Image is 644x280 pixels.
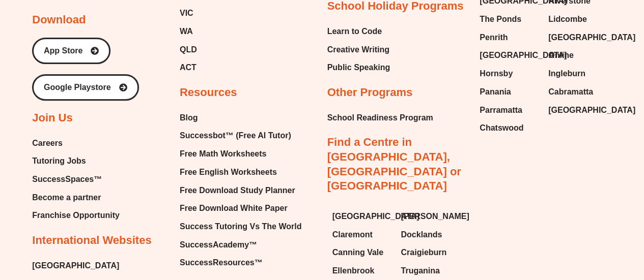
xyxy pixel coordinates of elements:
span: QLD [180,42,197,57]
span: Hornsby [480,66,513,81]
span: VIC [180,6,193,21]
span: Free English Worksheets [180,165,277,180]
span: Ellenbrook [332,263,375,278]
span: Cabramatta [548,84,593,100]
span: Lidcombe [548,12,587,27]
h2: International Websites [32,233,151,248]
a: Craigieburn [401,245,459,260]
span: Chatswood [480,120,523,136]
span: WA [180,24,193,39]
a: Public Speaking [327,60,390,75]
a: Docklands [401,227,459,242]
a: Claremont [332,227,391,242]
span: Online [548,48,574,63]
a: Hornsby [480,66,538,81]
a: The Ponds [480,12,538,27]
a: Become a partner [32,190,120,205]
a: Learn to Code [327,24,390,39]
a: Lidcombe [548,12,607,27]
a: Creative Writing [327,42,390,57]
h2: Other Programs [327,85,413,100]
a: Truganina [401,263,459,278]
span: Free Download Study Planner [180,183,295,198]
a: Free English Worksheets [180,165,301,180]
a: SuccessAcademy™ [180,237,301,253]
a: QLD [180,42,267,57]
span: [GEOGRAPHIC_DATA] [332,209,419,224]
span: Truganina [401,263,439,278]
a: App Store [32,38,110,64]
a: VIC [180,6,267,21]
a: Free Download White Paper [180,201,301,216]
a: Ingleburn [548,66,607,81]
a: [GEOGRAPHIC_DATA] [548,30,607,45]
a: SuccessSpaces™ [32,172,120,187]
a: [GEOGRAPHIC_DATA] [332,209,391,224]
a: Careers [32,136,120,151]
a: [GEOGRAPHIC_DATA] [548,103,607,118]
span: The Ponds [480,12,521,27]
span: [PERSON_NAME] [401,209,469,224]
span: Blog [180,110,198,126]
span: Free Math Worksheets [180,146,266,162]
span: Ingleburn [548,66,585,81]
span: Careers [32,136,63,151]
iframe: Chat Widget [474,165,644,280]
a: Penrith [480,30,538,45]
h2: Download [32,13,86,27]
span: Craigieburn [401,245,446,260]
span: ACT [180,60,197,75]
span: [GEOGRAPHIC_DATA] [548,30,635,45]
a: ACT [180,60,267,75]
a: Cabramatta [548,84,607,100]
a: Panania [480,84,538,100]
span: Panania [480,84,511,100]
a: [GEOGRAPHIC_DATA] [32,258,119,273]
a: SuccessResources™ [180,255,301,270]
a: Franchise Opportunity [32,208,120,223]
a: Success Tutoring Vs The World [180,219,301,234]
span: Successbot™ (Free AI Tutor) [180,128,291,143]
span: Claremont [332,227,373,242]
a: Find a Centre in [GEOGRAPHIC_DATA], [GEOGRAPHIC_DATA] or [GEOGRAPHIC_DATA] [327,136,461,192]
span: Docklands [401,227,442,242]
a: WA [180,24,267,39]
span: SuccessSpaces™ [32,172,102,187]
span: Google Playstore [44,83,111,91]
a: Tutoring Jobs [32,153,120,169]
span: SuccessResources™ [180,255,263,270]
h2: Join Us [32,111,72,126]
span: SuccessAcademy™ [180,237,257,253]
span: Free Download White Paper [180,201,288,216]
a: Canning Vale [332,245,391,260]
span: [GEOGRAPHIC_DATA] [548,103,635,118]
span: Penrith [480,30,508,45]
span: [GEOGRAPHIC_DATA] [480,48,567,63]
span: Parramatta [480,103,522,118]
a: Online [548,48,607,63]
a: School Readiness Program [327,110,433,126]
span: Learn to Code [327,24,382,39]
a: Ellenbrook [332,263,391,278]
a: [PERSON_NAME] [401,209,459,224]
a: Google Playstore [32,74,139,101]
a: Free Math Worksheets [180,146,301,162]
span: Tutoring Jobs [32,153,86,169]
h2: Resources [180,85,237,100]
span: App Store [44,47,82,55]
a: Blog [180,110,301,126]
span: Become a partner [32,190,101,205]
a: Chatswood [480,120,538,136]
a: [GEOGRAPHIC_DATA] [480,48,538,63]
a: Parramatta [480,103,538,118]
a: Successbot™ (Free AI Tutor) [180,128,301,143]
span: Canning Vale [332,245,383,260]
a: Free Download Study Planner [180,183,301,198]
span: Creative Writing [327,42,389,57]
